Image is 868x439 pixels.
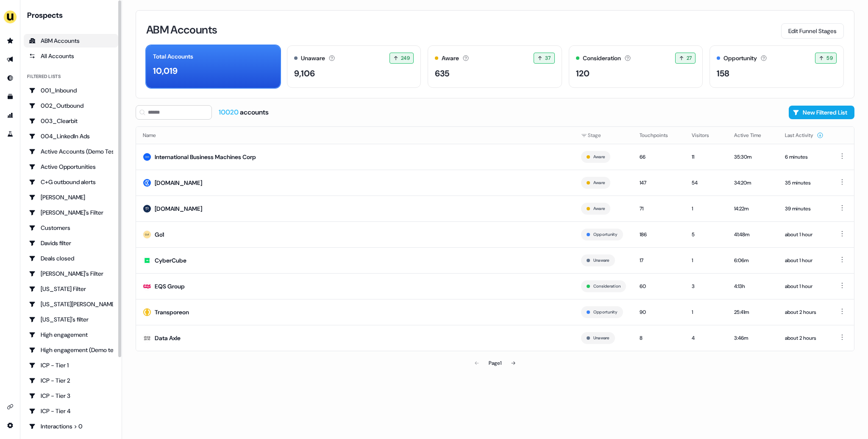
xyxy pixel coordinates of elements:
div: Stage [581,131,626,140]
div: 004_LinkedIn Ads [29,132,113,140]
div: Page 1 [489,359,501,367]
div: 003_Clearbit [29,117,113,125]
div: CyberCube [155,256,186,265]
div: [DOMAIN_NAME] [155,204,202,213]
a: Go to templates [3,90,17,103]
div: C+G outbound alerts [29,178,113,186]
button: Unaware [593,257,609,264]
div: ABM Accounts [29,36,113,45]
div: 25:41m [734,308,771,316]
a: Go to High engagement (Demo testing) [24,343,118,357]
button: Edit Funnel Stages [781,23,844,39]
div: 001_Inbound [29,86,113,95]
div: ICP - Tier 2 [29,376,113,385]
a: Go to Charlotte Stone [24,190,118,204]
button: Unaware [593,334,609,342]
a: All accounts [24,49,118,63]
div: High engagement (Demo testing) [29,346,113,354]
div: 35:30m [734,153,771,161]
div: Davids filter [29,239,113,247]
div: Prospects [27,10,118,20]
div: 71 [640,204,678,213]
div: about 1 hour [785,256,823,265]
div: 002_Outbound [29,101,113,110]
div: about 1 hour [785,282,823,291]
h3: ABM Accounts [146,24,217,35]
div: 1 [692,204,721,213]
a: Go to Customers [24,221,118,235]
a: Go to experiments [3,127,17,141]
a: Go to integrations [3,419,17,432]
button: Touchpoints [640,128,678,143]
div: [DOMAIN_NAME] [155,179,202,187]
div: 635 [435,67,449,80]
a: Go to 003_Clearbit [24,114,118,128]
a: Go to 002_Outbound [24,99,118,112]
div: [US_STATE] Filter [29,285,113,293]
div: accounts [219,108,269,117]
div: 5 [692,230,721,239]
a: Go to Georgia Slack [24,297,118,311]
div: Active Accounts (Demo Test) [29,147,113,156]
div: Interactions > 0 [29,422,113,431]
a: Go to Davids filter [24,236,118,250]
div: Go1 [155,230,164,239]
div: Consideration [583,54,621,63]
button: New Filtered List [789,106,854,119]
div: 35 minutes [785,179,823,187]
div: High engagement [29,330,113,339]
button: Active Time [734,128,771,143]
div: 6:06m [734,256,771,265]
button: Opportunity [593,308,618,316]
div: [US_STATE][PERSON_NAME] [29,300,113,308]
a: Go to Deals closed [24,252,118,265]
div: Active Opportunities [29,162,113,171]
a: Go to 001_Inbound [24,84,118,97]
div: EQS Group [155,282,185,291]
div: [PERSON_NAME]'s Filter [29,269,113,278]
div: 39 minutes [785,204,823,213]
div: 17 [640,256,678,265]
div: ICP - Tier 1 [29,361,113,369]
div: 60 [640,282,678,291]
div: International Business Machines Corp [155,153,256,161]
div: Total Accounts [153,52,193,61]
a: Go to Active Accounts (Demo Test) [24,145,118,158]
button: Visitors [692,128,719,143]
div: 158 [717,67,729,80]
span: 59 [826,54,833,62]
div: 90 [640,308,678,316]
div: 6 minutes [785,153,823,161]
div: 186 [640,230,678,239]
a: Go to Charlotte's Filter [24,206,118,219]
div: 11 [692,153,721,161]
div: Filtered lists [27,73,61,80]
span: 37 [545,54,551,62]
div: 147 [640,179,678,187]
div: All Accounts [29,52,113,60]
a: Go to Interactions > 0 [24,419,118,433]
div: [PERSON_NAME]'s Filter [29,208,113,217]
div: Data Axle [155,334,181,342]
a: Go to Geneviève's Filter [24,267,118,280]
div: Aware [442,54,459,63]
div: about 1 hour [785,230,823,239]
a: Go to outbound experience [3,53,17,66]
span: 27 [687,54,692,62]
div: about 2 hours [785,308,823,316]
div: Customers [29,224,113,232]
div: 1 [692,256,721,265]
div: 10,019 [153,64,178,77]
a: Go to Inbound [3,71,17,85]
button: Consideration [593,282,620,290]
a: Go to Georgia Filter [24,282,118,296]
button: Opportunity [593,231,618,238]
div: 41:48m [734,230,771,239]
span: 10020 [219,108,240,117]
div: Deals closed [29,254,113,263]
a: Go to prospects [3,34,17,48]
div: 4 [692,334,721,342]
div: 3 [692,282,721,291]
div: 54 [692,179,721,187]
div: 14:22m [734,204,771,213]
